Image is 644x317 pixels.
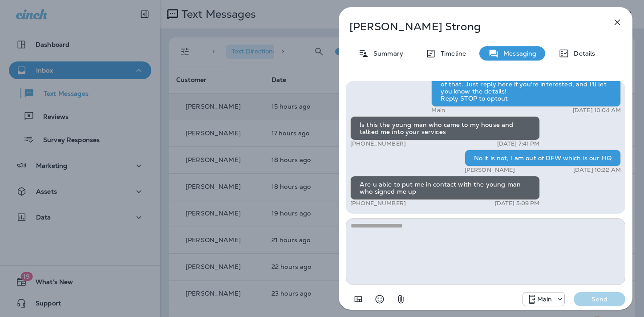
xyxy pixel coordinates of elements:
[573,107,621,114] p: [DATE] 10:04 AM
[523,294,565,305] div: +1 (817) 482-3792
[499,50,536,57] p: Messaging
[573,167,621,174] p: [DATE] 10:22 AM
[431,107,445,114] p: Main
[350,200,406,207] p: [PHONE_NUMBER]
[349,20,592,33] p: [PERSON_NAME] Strong
[495,200,540,207] p: [DATE] 5:09 PM
[569,50,595,57] p: Details
[349,290,367,308] button: Add in a premade template
[371,290,389,308] button: Select an emoji
[465,167,515,174] p: [PERSON_NAME]
[465,150,621,167] div: No it is not, I am out of DFW which is our HQ
[350,140,406,147] p: [PHONE_NUMBER]
[350,116,540,140] div: Is this the young man who came to my house and talked me into your services
[537,296,552,303] p: Main
[369,50,403,57] p: Summary
[436,50,466,57] p: Timeline
[497,140,540,147] p: [DATE] 7:41 PM
[350,176,540,200] div: Are u able to put me in contact with the young man who signed me up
